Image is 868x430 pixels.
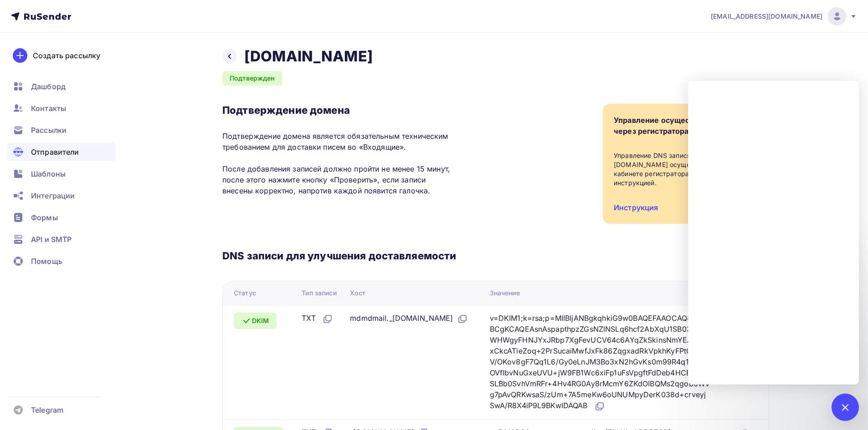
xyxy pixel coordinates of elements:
a: Инструкция [614,203,658,212]
span: Telegram [31,405,63,415]
span: Интеграции [31,190,75,201]
a: [EMAIL_ADDRESS][DOMAIN_NAME] [711,7,857,25]
span: Шаблоны [31,168,66,179]
div: mdmdmail._[DOMAIN_NAME] [350,313,467,324]
div: Тип записи [302,288,336,298]
div: TXT [302,313,333,324]
span: Помощь [31,256,62,267]
h2: [DOMAIN_NAME] [244,47,373,66]
div: Значение [490,288,520,298]
span: Формы [31,212,58,223]
span: DKIM [252,316,269,325]
span: Отправители [31,147,79,157]
span: Рассылки [31,125,67,136]
a: Шаблоны [7,165,116,183]
a: Отправители [7,143,116,161]
span: [EMAIL_ADDRESS][DOMAIN_NAME] [711,12,822,21]
h3: DNS записи для улучшения доставляемости [222,249,456,264]
a: Дашборд [7,77,116,96]
span: Дашборд [31,81,66,92]
div: Хост [350,288,365,298]
div: Статус [234,288,256,298]
div: Управление осуществляется через регистратора [614,115,723,137]
span: API и SMTP [31,234,72,245]
a: Формы [7,208,116,227]
div: Подтвержден [222,71,282,86]
p: Подтверждение домена является обязательным техническим требованием для доставки писем во «Входящи... [222,131,456,196]
div: Управление DNS записями домена [DOMAIN_NAME] осуществляется в личном кабинете регистратора, ознак... [614,151,758,187]
div: Создать рассылку [33,50,100,61]
a: Контакты [7,99,116,117]
h3: Подтверждение домена [222,104,456,116]
div: v=DKIM1;k=rsa;p=MIIBIjANBgkqhkiG9w0BAQEFAAOCAQ8AMIIBCgKCAQEAsnAspapthpzZGsNZlNSLq6hcf2AbXqU1SB03G... [490,313,710,412]
a: Рассылки [7,121,116,139]
span: Контакты [31,103,66,114]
